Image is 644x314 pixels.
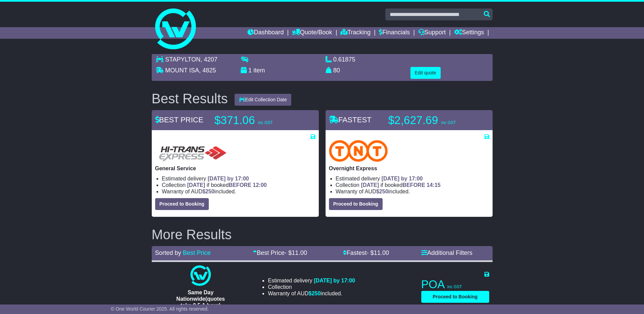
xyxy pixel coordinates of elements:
span: inc GST [258,120,273,125]
span: if booked [187,182,266,188]
p: General Service [155,165,315,172]
span: if booked [361,182,440,188]
span: BEST PRICE [155,116,203,124]
span: $ [202,189,215,194]
button: Proceed to Booking [155,198,209,210]
span: FASTEST [329,116,372,124]
span: [DATE] by 17:00 [382,176,423,181]
span: MOUNT ISA [165,67,199,74]
a: Support [418,27,446,39]
a: Dashboard [247,27,284,39]
span: [DATE] [187,182,205,188]
span: [DATE] by 17:00 [314,278,355,283]
span: STAPYLTON [165,56,201,63]
span: 250 [312,291,321,296]
div: Best Results [148,91,232,106]
span: © One World Courier 2025. All rights reserved. [111,306,209,312]
span: 11.00 [292,249,307,256]
img: HiTrans: General Service [155,140,229,162]
a: Tracking [341,27,370,39]
p: POA [421,278,489,291]
a: Settings [454,27,484,39]
a: Best Price- $11.00 [253,249,307,256]
span: 0.61875 [333,56,355,63]
h2: More Results [152,227,493,242]
span: Sorted by [155,249,181,256]
img: TNT Domestic: Overnight Express [329,140,388,162]
span: item [254,67,265,74]
span: inc GST [441,120,456,125]
button: Proceed to Booking [329,198,383,210]
span: 250 [379,189,388,194]
span: [DATE] by 17:00 [208,176,249,181]
li: Estimated delivery [268,277,355,284]
li: Estimated delivery [162,175,315,182]
span: BEFORE [403,182,425,188]
p: $371.06 [215,114,299,127]
li: Collection [162,182,315,188]
span: , 4207 [201,56,218,63]
p: $2,627.69 [388,114,473,127]
span: $ [309,291,321,296]
span: - $ [367,249,389,256]
li: Collection [336,182,489,188]
button: Proceed to Booking [421,291,489,303]
button: Edit Collection Date [235,94,291,106]
p: Overnight Express [329,165,489,172]
a: Fastest- $11.00 [343,249,389,256]
span: 11.00 [374,249,389,256]
a: Financials [379,27,410,39]
span: - $ [284,249,307,256]
span: [DATE] [361,182,379,188]
li: Estimated delivery [336,175,489,182]
li: Warranty of AUD included. [336,188,489,195]
li: Collection [268,284,355,290]
li: Warranty of AUD included. [162,188,315,195]
span: 80 [333,67,340,74]
span: inc GST [447,284,462,289]
span: 14:15 [427,182,441,188]
span: 1 [249,67,252,74]
span: Same Day Nationwide(quotes take 0.5-1 hour) [176,290,225,308]
span: BEFORE [229,182,252,188]
button: Edit quote [410,67,441,79]
li: Warranty of AUD included. [268,290,355,297]
span: $ [376,189,388,194]
span: , 4825 [199,67,216,74]
img: One World Courier: Same Day Nationwide(quotes take 0.5-1 hour) [190,265,211,286]
span: 250 [205,189,215,194]
span: 12:00 [253,182,267,188]
a: Quote/Book [292,27,332,39]
a: Additional Filters [421,249,473,256]
a: Best Price [183,249,211,256]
